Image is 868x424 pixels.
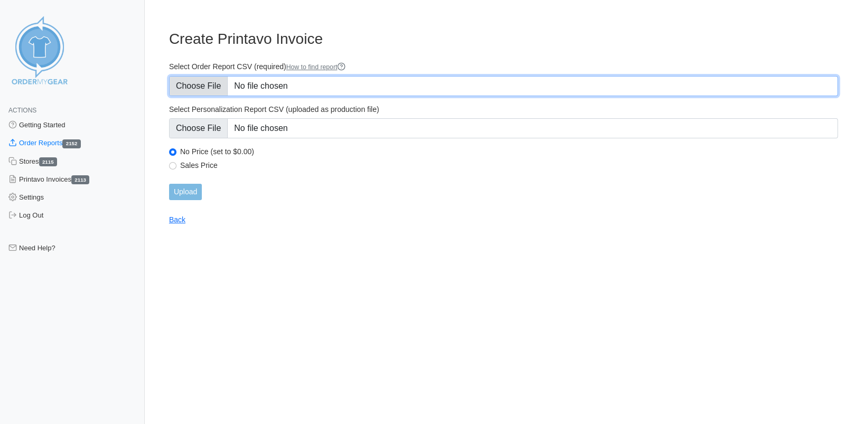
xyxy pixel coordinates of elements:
a: How to find report [286,63,346,71]
span: 2113 [71,175,89,184]
label: No Price (set to $0.00) [180,147,838,156]
span: Actions [8,107,36,114]
span: 2152 [62,139,80,148]
input: Upload [169,184,202,200]
span: 2115 [39,157,57,166]
h3: Create Printavo Invoice [169,30,838,48]
label: Select Personalization Report CSV (uploaded as production file) [169,105,838,114]
a: Back [169,215,185,224]
label: Sales Price [180,161,838,170]
label: Select Order Report CSV (required) [169,62,838,72]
